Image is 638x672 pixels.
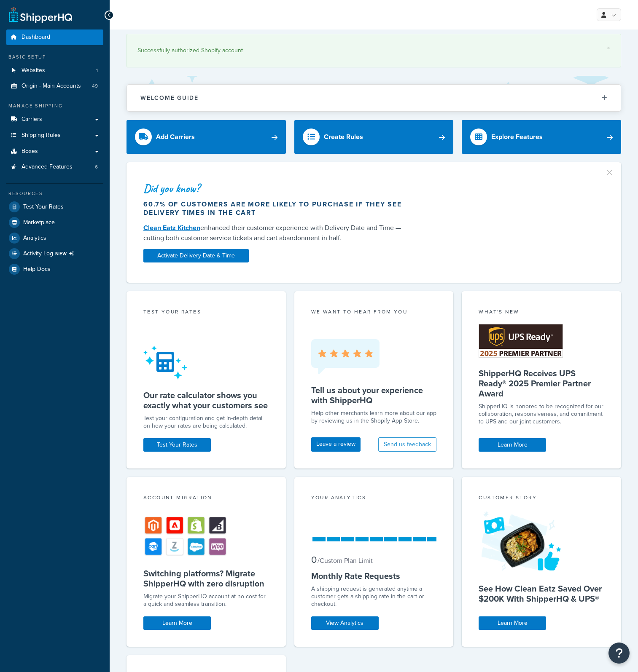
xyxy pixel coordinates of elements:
div: A shipping request is generated anytime a customer gets a shipping rate in the cart or checkout. [311,585,437,608]
span: Activity Log [23,248,78,259]
h2: Welcome Guide [140,95,199,101]
div: Basic Setup [6,54,103,61]
a: Analytics [6,230,103,246]
h5: See How Clean Eatz Saved Over $200K With ShipperHQ & UPS® [479,584,604,604]
h5: ShipperHQ Receives UPS Ready® 2025 Premier Partner Award [479,368,604,399]
div: Test your configuration and get in-depth detail on how your rates are being calculated. [143,415,269,430]
div: What's New [479,308,604,318]
div: Did you know? [143,182,403,194]
div: Customer Story [479,494,604,503]
div: enhanced their customer experience with Delivery Date and Time — cutting both customer service ti... [143,223,403,243]
span: Advanced Features [22,163,73,171]
a: Learn More [479,616,546,630]
p: ShipperHQ is honored to be recognized for our collaboration, responsiveness, and commitment to UP... [479,403,604,426]
a: Add Carriers [127,120,286,154]
span: Boxes [22,148,38,155]
span: Marketplace [23,219,55,226]
h5: Our rate calculator shows you exactly what your customers see [143,390,269,410]
div: Account Migration [143,494,269,503]
a: View Analytics [311,616,379,630]
a: Carriers [6,112,103,127]
button: Send us feedback [378,437,436,452]
div: Explore Features [491,131,543,143]
p: we want to hear from you [311,308,437,316]
span: Origin - Main Accounts [22,83,81,90]
a: Websites1 [6,63,103,78]
a: Clean Eatz Kitchen [143,223,200,233]
a: Learn More [143,616,211,630]
h5: Tell us about your experience with ShipperHQ [311,385,437,405]
h5: Switching platforms? Migrate ShipperHQ with zero disruption [143,568,269,589]
span: Shipping Rules [22,132,61,139]
span: Websites [22,67,45,74]
a: Leave a review [311,437,361,452]
div: Manage Shipping [6,102,103,110]
div: 60.7% of customers are more likely to purchase if they see delivery times in the cart [143,200,403,217]
div: Create Rules [324,131,363,143]
a: Help Docs [6,262,103,277]
div: Add Carriers [156,131,195,143]
a: Boxes [6,144,103,159]
span: Dashboard [22,34,50,41]
a: Activity LogNEW [6,246,103,261]
a: Create Rules [294,120,454,154]
span: 6 [95,163,98,171]
span: Analytics [23,235,46,242]
a: Explore Features [462,120,621,154]
span: 0 [311,553,317,567]
button: Open Resource Center [608,643,630,664]
li: Origin - Main Accounts [6,78,103,94]
span: Carriers [22,116,42,123]
a: Test Your Rates [143,438,211,452]
a: Activate Delivery Date & Time [143,249,249,262]
a: × [607,45,610,51]
div: Resources [6,190,103,197]
div: Test your rates [143,308,269,318]
a: Dashboard [6,29,103,45]
a: Test Your Rates [6,199,103,214]
h5: Monthly Rate Requests [311,571,437,581]
span: 1 [96,67,98,74]
a: Learn More [479,438,546,452]
p: Help other merchants learn more about our app by reviewing us in the Shopify App Store. [311,410,437,425]
button: Welcome Guide [127,85,621,111]
a: Advanced Features6 [6,159,103,175]
span: NEW [55,250,78,257]
div: Migrate your ShipperHQ account at no cost for a quick and seamless transition. [143,593,269,608]
div: Successfully authorized Shopify account [137,45,610,56]
a: Shipping Rules [6,128,103,143]
span: 49 [92,83,98,90]
a: Marketplace [6,215,103,230]
li: [object Object] [6,246,103,261]
a: Origin - Main Accounts49 [6,78,103,94]
li: Websites [6,63,103,78]
li: Advanced Features [6,159,103,175]
div: Your Analytics [311,494,437,503]
small: / Custom Plan Limit [318,556,373,565]
span: Test Your Rates [23,203,64,211]
span: Help Docs [23,266,51,273]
